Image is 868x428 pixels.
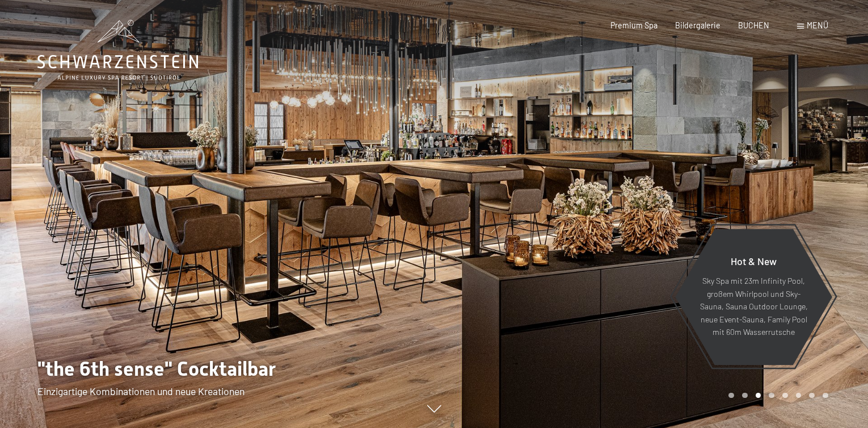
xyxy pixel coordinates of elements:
[807,20,828,30] span: Menü
[675,228,833,366] a: Hot & New Sky Spa mit 23m Infinity Pool, großem Whirlpool und Sky-Sauna, Sauna Outdoor Lounge, ne...
[700,275,808,339] p: Sky Spa mit 23m Infinity Pool, großem Whirlpool und Sky-Sauna, Sauna Outdoor Lounge, neue Event-S...
[738,20,769,30] a: BUCHEN
[796,393,802,398] div: Carousel Page 6
[769,393,774,398] div: Carousel Page 4
[724,393,828,398] div: Carousel Pagination
[675,20,720,30] a: Bildergalerie
[742,393,748,398] div: Carousel Page 2
[728,393,734,398] div: Carousel Page 1
[809,393,815,398] div: Carousel Page 7
[731,255,777,267] span: Hot & New
[823,393,828,398] div: Carousel Page 8
[782,393,788,398] div: Carousel Page 5
[756,393,761,398] div: Carousel Page 3 (Current Slide)
[610,20,658,30] a: Premium Spa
